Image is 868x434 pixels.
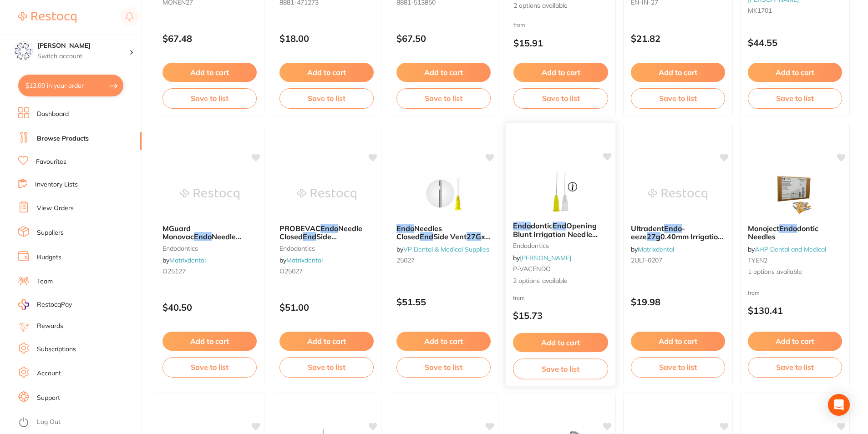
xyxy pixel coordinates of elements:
[396,297,491,307] p: $51.55
[37,394,60,403] a: Support
[513,310,608,321] p: $15.73
[513,222,608,238] b: Endodontic End Opening Blunt Irrigation Needle 100/pk
[396,224,414,233] em: Endo
[162,302,257,313] p: $40.50
[664,224,682,233] em: Endo
[748,357,842,377] button: Save to list
[396,332,491,351] button: Add to cart
[279,357,374,377] button: Save to list
[513,88,608,108] button: Save to list
[513,1,608,10] span: 2 options available
[37,322,63,331] a: Rewards
[748,224,842,241] b: Monoject Endodontic Needles
[779,224,797,233] em: Endo
[396,33,491,44] p: $67.50
[18,12,76,23] img: Restocq Logo
[513,63,608,82] button: Add to cart
[180,172,239,217] img: MGuard Monovac Endo Needle Open End Side Vent 27G (100)
[513,276,608,285] span: 2 options available
[162,232,241,249] span: Needle Open
[748,256,767,264] span: TYEN2
[37,369,61,378] a: Account
[748,224,818,241] span: dontic Needles
[35,180,78,189] a: Inventory Lists
[631,332,725,351] button: Add to cart
[396,224,442,241] span: Needles Closed
[553,221,566,230] em: End
[396,224,491,241] b: Endo Needles Closed End Side Vent 27G x 25mm Pack Of 100
[414,172,473,217] img: Endo Needles Closed End Side Vent 27G x 25mm Pack Of 100
[279,63,374,82] button: Add to cart
[631,224,685,241] span: -eeze
[531,168,590,214] img: Endodontic End Opening Blunt Irrigation Needle 100/pk
[169,256,206,264] a: Matrixdental
[162,332,257,351] button: Add to cart
[296,241,310,250] em: 27g
[396,357,491,377] button: Save to list
[631,33,725,44] p: $21.82
[748,245,826,253] span: by
[162,224,257,241] b: MGuard Monovac Endo Needle Open End Side Vent 27G (100)
[647,232,660,241] em: 27g
[748,289,760,296] span: from
[513,221,531,230] em: Endo
[18,299,72,310] a: RestocqPay
[37,345,76,354] a: Subscriptions
[279,224,374,241] b: PROBEVAC Endo Needle Closed End Side Vent 27g (100)
[396,232,491,249] span: x 25mm Pack Of 100
[631,224,664,233] span: Ultradent
[396,245,489,253] span: by
[297,172,356,217] img: PROBEVAC Endo Needle Closed End Side Vent 27g (100)
[162,224,194,241] span: MGuard Monovac
[279,33,374,44] p: $18.00
[37,52,129,61] p: Switch account
[748,305,842,316] p: $130.41
[320,224,338,233] em: Endo
[279,88,374,108] button: Save to list
[631,88,725,108] button: Save to list
[18,7,76,28] a: Restocq Logo
[433,232,467,241] span: Side Vent
[310,241,329,250] span: (100)
[467,232,481,241] em: 27G
[37,253,61,262] a: Budgets
[162,63,257,82] button: Add to cart
[513,333,608,353] button: Add to cart
[279,224,320,233] span: PROBEVAC
[513,38,608,48] p: $15.91
[631,297,725,307] p: $19.98
[18,75,123,96] button: $13.00 in your order
[755,245,826,253] a: AHP Dental and Medical
[748,37,842,48] p: $44.55
[279,267,303,275] span: O25027
[631,63,725,82] button: Add to cart
[513,358,608,379] button: Save to list
[162,256,206,264] span: by
[37,134,89,143] a: Browse Products
[631,232,723,249] span: 0.40mm Irrigation Tips (20)
[631,224,725,241] b: Ultradent Endo-eeze 27g 0.40mm Irrigation Tips (20)
[513,221,598,247] span: Opening Blunt Irrigation Needle 100/pk
[37,41,129,50] h4: Eumundi Dental
[182,241,195,250] em: End
[279,245,374,252] small: endodontics
[279,224,362,241] span: Needle Closed
[513,294,525,301] span: from
[286,256,323,264] a: Matrixdental
[638,245,674,253] a: Matrixdental
[748,88,842,108] button: Save to list
[14,42,32,60] img: Eumundi Dental
[531,221,553,230] span: dontic
[162,357,257,377] button: Save to list
[748,332,842,351] button: Add to cart
[520,253,572,262] a: [PERSON_NAME]
[37,418,61,427] a: Log Out
[396,63,491,82] button: Add to cart
[37,228,64,237] a: Suppliers
[162,33,257,44] p: $67.48
[748,224,779,233] span: Monoject
[279,332,374,351] button: Add to cart
[396,88,491,108] button: Save to list
[37,204,74,213] a: View Orders
[513,265,551,273] span: P-VACENDO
